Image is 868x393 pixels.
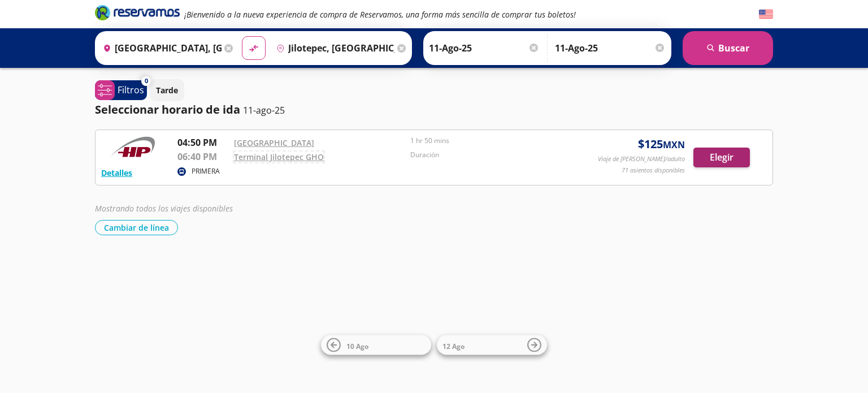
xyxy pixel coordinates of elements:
p: 06:40 PM [177,150,228,163]
button: Elegir [693,148,750,167]
em: Mostrando todos los viajes disponibles [95,203,233,214]
p: 04:50 PM [177,136,228,149]
button: English [759,7,773,21]
button: 0Filtros [95,80,147,100]
button: 10 Ago [321,335,431,355]
p: PRIMERA [192,166,220,176]
i: Brand Logo [95,4,180,21]
p: Duración [410,150,581,160]
img: RESERVAMOS [101,136,163,158]
button: Buscar [683,31,773,65]
button: Tarde [150,79,184,101]
span: $ 125 [638,136,685,153]
p: 1 hr 50 mins [410,136,581,146]
p: 71 asientos disponibles [622,166,685,175]
p: Filtros [118,83,144,97]
span: 10 Ago [346,341,368,351]
input: Elegir Fecha [429,34,540,62]
input: Buscar Destino [272,34,395,62]
p: 11-ago-25 [243,103,285,117]
small: MXN [663,139,685,151]
p: Seleccionar horario de ida [95,101,240,118]
button: Detalles [101,167,132,179]
input: Opcional [555,34,666,62]
button: Cambiar de línea [95,220,178,235]
p: Viaje de [PERSON_NAME]/adulto [598,154,685,164]
input: Buscar Origen [98,34,222,62]
em: ¡Bienvenido a la nueva experiencia de compra de Reservamos, una forma más sencilla de comprar tus... [184,9,576,20]
span: 0 [145,76,148,86]
button: 12 Ago [437,335,547,355]
a: Terminal Jilotepec GHO [234,152,324,162]
a: [GEOGRAPHIC_DATA] [234,137,314,148]
a: Brand Logo [95,4,180,24]
span: 12 Ago [442,341,465,351]
p: Tarde [156,84,178,96]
